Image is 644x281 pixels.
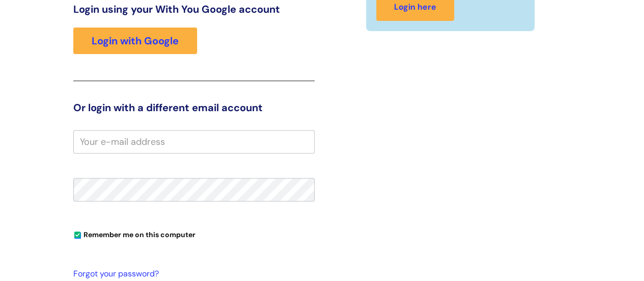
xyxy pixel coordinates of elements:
div: You can uncheck this option if you're logging in from a shared device [73,226,315,242]
input: Remember me on this computer [74,232,81,239]
input: Your e-mail address [73,130,315,154]
label: Remember me on this computer [73,228,195,239]
h3: Or login with a different email account [73,101,315,114]
a: Login with Google [73,28,197,54]
h3: Login using your With You Google account [73,3,315,15]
